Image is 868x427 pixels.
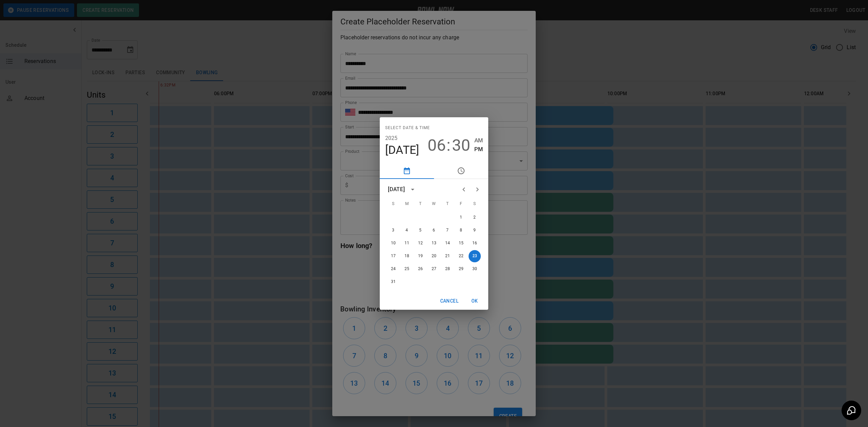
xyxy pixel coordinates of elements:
button: 25 [401,263,413,275]
span: Thursday [441,197,454,211]
button: 06 [428,136,446,155]
div: [DATE] [388,185,405,194]
span: Wednesday [428,197,440,211]
button: 4 [401,224,413,237]
button: calendar view is open, switch to year view [407,184,418,195]
span: Saturday [469,197,481,211]
button: pick time [434,163,488,179]
button: 7 [441,224,454,237]
button: PM [474,145,483,154]
button: 30 [452,136,470,155]
button: 21 [441,250,454,262]
button: 8 [455,224,467,237]
button: 2 [469,211,481,224]
button: 20 [428,250,440,262]
button: AM [474,136,483,145]
span: Friday [455,197,467,211]
button: 13 [428,237,440,249]
button: 16 [469,237,481,249]
button: 9 [469,224,481,237]
button: 10 [387,237,399,249]
button: 18 [401,250,413,262]
button: 19 [414,250,427,262]
button: 15 [455,237,467,249]
button: 31 [387,276,399,288]
button: 26 [414,263,427,275]
button: 30 [469,263,481,275]
button: Next month [471,183,484,196]
button: [DATE] [385,143,419,157]
button: OK [464,295,486,307]
button: 17 [387,250,399,262]
button: 29 [455,263,467,275]
button: 14 [441,237,454,249]
span: Tuesday [414,197,427,211]
span: Monday [401,197,413,211]
button: Previous month [457,183,471,196]
button: 11 [401,237,413,249]
button: 24 [387,263,399,275]
button: 3 [387,224,399,237]
button: 22 [455,250,467,262]
span: : [447,136,451,155]
button: 5 [414,224,427,237]
span: Select date & time [385,123,430,134]
button: 28 [441,263,454,275]
button: 1 [455,211,467,224]
button: pick date [380,163,434,179]
button: 2025 [385,134,398,143]
button: 23 [469,250,481,262]
button: 12 [414,237,427,249]
button: 27 [428,263,440,275]
button: 6 [428,224,440,237]
span: Sunday [387,197,399,211]
button: Cancel [437,295,461,307]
